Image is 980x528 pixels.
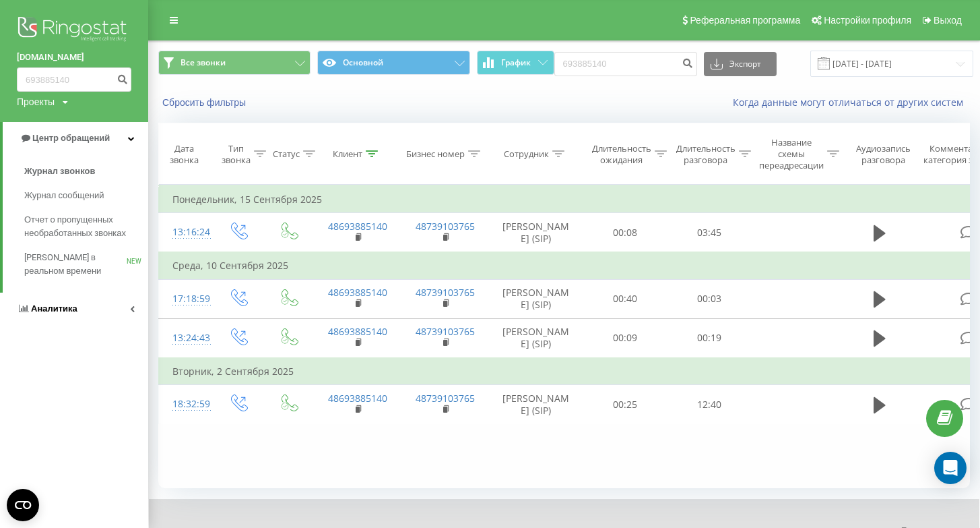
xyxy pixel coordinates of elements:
[676,143,736,166] div: Длительность разговора
[934,452,967,484] div: Open Intercom Messenger
[24,159,148,183] a: Журнал звонков
[501,58,531,67] span: График
[17,67,131,92] input: Поиск по номеру
[3,122,148,154] a: Центр обращений
[416,392,475,405] a: 48739103765
[667,385,752,424] td: 12:40
[328,325,387,338] a: 48693885140
[328,286,387,299] a: 48693885140
[17,95,55,109] div: Проекты
[273,148,300,160] div: Статус
[7,489,39,521] button: Open CMP widget
[759,137,824,171] div: Название схемы переадресации
[690,15,800,26] span: Реферальная программа
[17,51,131,64] a: [DOMAIN_NAME]
[667,279,752,318] td: 00:03
[317,51,469,75] button: Основной
[934,15,962,26] span: Выход
[554,52,697,76] input: Поиск по номеру
[489,318,583,358] td: [PERSON_NAME] (SIP)
[24,213,141,240] span: Отчет о пропущенных необработанных звонках
[851,143,916,166] div: Аудиозапись разговора
[172,286,199,312] div: 17:18:59
[583,213,667,253] td: 00:08
[416,220,475,233] a: 48739103765
[24,245,148,283] a: [PERSON_NAME] в реальном времениNEW
[504,148,549,160] div: Сотрудник
[24,189,104,202] span: Журнал сообщений
[489,385,583,424] td: [PERSON_NAME] (SIP)
[583,318,667,358] td: 00:09
[181,57,226,68] span: Все звонки
[406,148,465,160] div: Бизнес номер
[24,251,127,278] span: [PERSON_NAME] в реальном времени
[222,143,251,166] div: Тип звонка
[592,143,651,166] div: Длительность ожидания
[172,325,199,351] div: 13:24:43
[489,279,583,318] td: [PERSON_NAME] (SIP)
[667,213,752,253] td: 03:45
[733,96,970,109] a: Когда данные могут отличаться от других систем
[477,51,554,75] button: График
[24,208,148,245] a: Отчет о пропущенных необработанных звонках
[416,325,475,338] a: 48739103765
[328,392,387,405] a: 48693885140
[32,133,110,143] span: Центр обращений
[667,318,752,358] td: 00:19
[24,183,148,208] a: Журнал сообщений
[17,13,131,47] img: Ringostat logo
[704,52,777,76] button: Экспорт
[583,279,667,318] td: 00:40
[824,15,911,26] span: Настройки профиля
[328,220,387,233] a: 48693885140
[172,391,199,417] div: 18:32:59
[158,51,311,75] button: Все звонки
[31,303,77,314] span: Аналитика
[416,286,475,299] a: 48739103765
[158,96,253,109] button: Сбросить фильтры
[583,385,667,424] td: 00:25
[333,148,362,160] div: Клиент
[159,143,209,166] div: Дата звонка
[24,165,95,178] span: Журнал звонков
[172,219,199,245] div: 13:16:24
[489,213,583,253] td: [PERSON_NAME] (SIP)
